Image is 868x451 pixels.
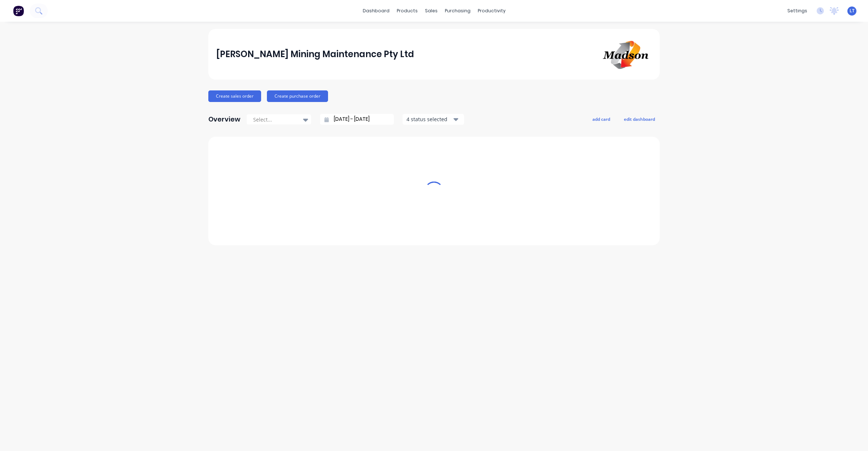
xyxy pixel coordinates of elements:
[208,112,241,127] div: Overview
[267,90,328,102] button: Create purchase order
[403,114,464,125] button: 4 status selected
[216,47,414,61] div: [PERSON_NAME] Mining Maintenance Pty Ltd
[474,5,509,16] div: productivity
[588,114,615,124] button: add card
[619,114,660,124] button: edit dashboard
[359,5,393,16] a: dashboard
[850,8,855,14] span: LT
[407,115,452,123] div: 4 status selected
[393,5,421,16] div: products
[208,90,261,102] button: Create sales order
[421,5,441,16] div: sales
[784,5,811,16] div: settings
[13,5,24,16] img: Factory
[441,5,474,16] div: purchasing
[601,38,652,71] img: Madson Mining Maintenance Pty Ltd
